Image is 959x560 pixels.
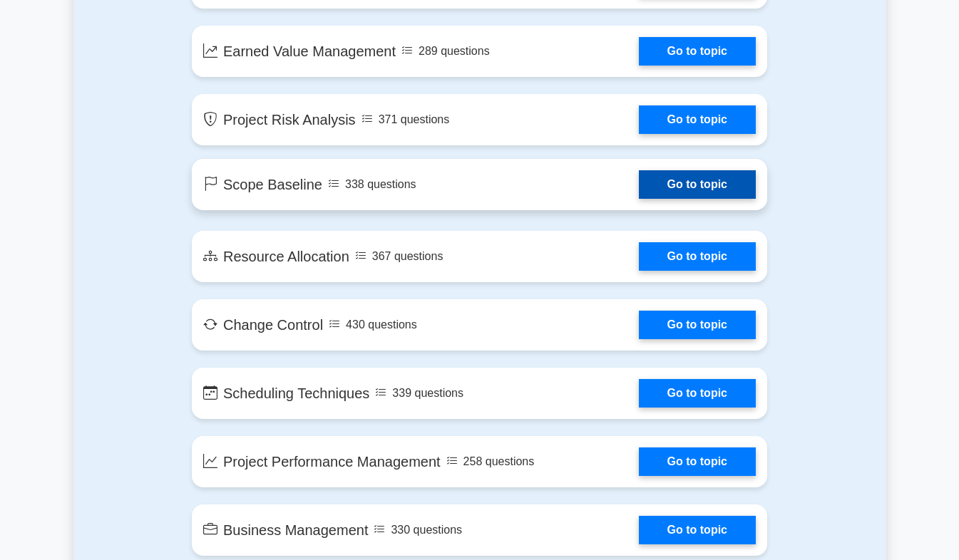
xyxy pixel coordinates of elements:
a: Go to topic [639,447,756,476]
a: Go to topic [639,170,756,199]
a: Go to topic [639,105,756,134]
a: Go to topic [639,516,756,544]
a: Go to topic [639,37,756,66]
a: Go to topic [639,242,756,271]
a: Go to topic [639,311,756,339]
a: Go to topic [639,379,756,408]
